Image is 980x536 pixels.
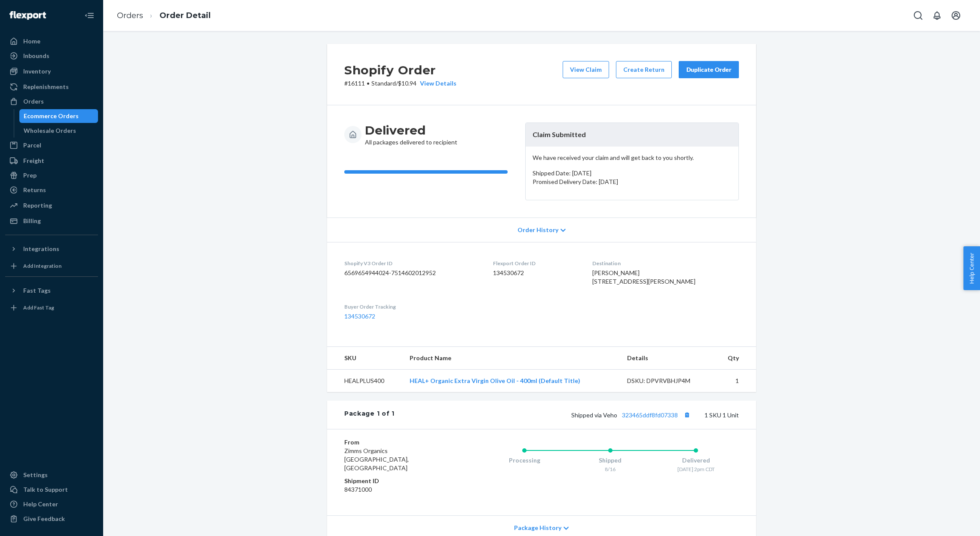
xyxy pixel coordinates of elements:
a: Returns [5,183,98,197]
a: Reporting [5,199,98,212]
div: Duplicate Order [686,65,732,74]
dt: Flexport Order ID [493,260,579,267]
a: HEAL+ Organic Extra Virgin Olive Oil - 400ml (Default Title) [410,377,580,384]
button: Copy tracking number [681,409,692,420]
div: All packages delivered to recipient [365,123,457,147]
a: Wholesale Orders [19,124,98,138]
button: Integrations [5,242,98,256]
p: # 16111 / $10.94 [344,79,456,88]
a: Prep [5,168,98,182]
span: Order History [518,226,558,234]
div: Delivered [653,456,739,465]
div: Home [23,37,40,46]
div: Processing [481,456,567,465]
button: Help Center [963,246,980,290]
div: [DATE] 2pm CDT [653,466,739,473]
span: Standard [371,80,396,87]
button: View Details [416,79,456,88]
div: Inbounds [23,52,49,60]
div: Billing [23,217,41,225]
div: Shipped [567,456,653,465]
p: Shipped Date: [DATE] [533,169,732,178]
a: Order Detail [159,11,211,20]
div: Inventory [23,67,51,76]
h3: Delivered [365,123,457,138]
dd: 84371000 [344,485,447,494]
th: SKU [327,347,403,370]
p: We have received your claim and will get back to you shortly. [533,153,732,162]
a: Help Center [5,497,98,511]
button: Fast Tags [5,284,98,297]
div: Integrations [23,245,59,253]
button: Close Navigation [81,7,98,24]
img: Flexport logo [9,11,46,20]
dt: Destination [592,260,739,267]
button: Give Feedback [5,512,98,526]
th: Details [620,347,715,370]
a: Add Fast Tag [5,301,98,315]
div: Freight [23,156,44,165]
a: Inventory [5,64,98,78]
button: Talk to Support [5,483,98,496]
div: Returns [23,186,46,194]
button: Create Return [616,61,672,78]
a: Inbounds [5,49,98,63]
a: Add Integration [5,259,98,273]
div: Add Integration [23,262,61,270]
a: Orders [5,95,98,108]
a: Ecommerce Orders [19,109,98,123]
div: Settings [23,471,48,479]
dt: Shopify V3 Order ID [344,260,479,267]
button: Open Search Box [910,7,927,24]
a: Replenishments [5,80,98,94]
a: Parcel [5,138,98,152]
button: Open account menu [947,7,965,24]
div: Give Feedback [23,515,65,523]
button: Duplicate Order [679,61,739,78]
div: Help Center [23,500,58,508]
h2: Shopify Order [344,61,456,79]
dd: 134530672 [493,269,579,277]
div: Parcel [23,141,41,150]
div: Replenishments [23,83,69,91]
span: • [367,80,370,87]
a: 134530672 [344,312,375,320]
td: HEALPLUS400 [327,370,403,392]
header: Claim Submitted [526,123,738,147]
a: Freight [5,154,98,168]
th: Product Name [403,347,620,370]
th: Qty [714,347,756,370]
div: DSKU: DPVRVBHJP4M [627,377,708,385]
div: Orders [23,97,44,106]
div: Prep [23,171,37,180]
button: View Claim [563,61,609,78]
dt: Shipment ID [344,477,447,485]
a: Settings [5,468,98,482]
div: 1 SKU 1 Unit [395,409,739,420]
div: Reporting [23,201,52,210]
div: Talk to Support [23,485,68,494]
a: Orders [117,11,143,20]
ol: breadcrumbs [110,3,217,28]
span: Zimms Organics [GEOGRAPHIC_DATA], [GEOGRAPHIC_DATA] [344,447,409,472]
div: Ecommerce Orders [24,112,79,120]
td: 1 [714,370,756,392]
dt: From [344,438,447,447]
div: Package 1 of 1 [344,409,395,420]
div: Wholesale Orders [24,126,76,135]
dt: Buyer Order Tracking [344,303,479,310]
span: [PERSON_NAME] [STREET_ADDRESS][PERSON_NAME] [592,269,695,285]
div: 8/16 [567,466,653,473]
span: Shipped via Veho [571,411,692,419]
span: Package History [514,524,561,532]
p: Promised Delivery Date: [DATE] [533,178,732,186]
dd: 6569654944024-7514602012952 [344,269,479,277]
button: Open notifications [928,7,946,24]
div: Add Fast Tag [23,304,54,311]
a: Home [5,34,98,48]
a: 323465ddf8fd07338 [622,411,678,419]
a: Billing [5,214,98,228]
div: Fast Tags [23,286,51,295]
